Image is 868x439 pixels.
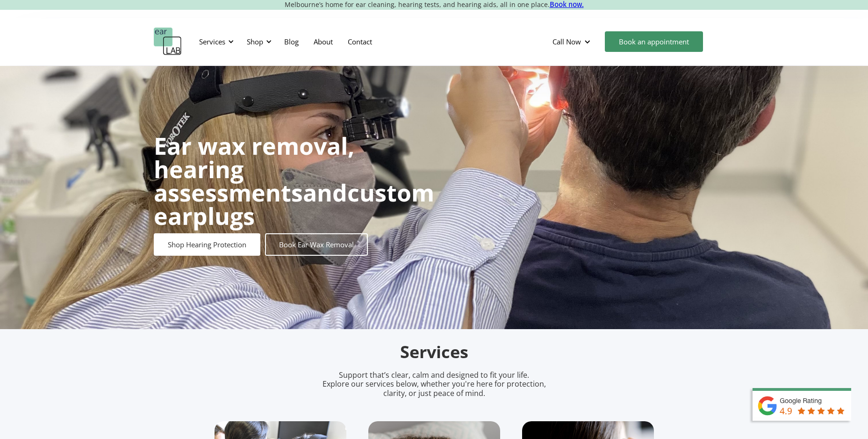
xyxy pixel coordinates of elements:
a: Shop Hearing Protection [154,233,260,256]
div: Services [199,37,225,46]
p: Support that’s clear, calm and designed to fit your life. Explore our services below, whether you... [310,371,558,398]
div: Services [194,28,237,56]
h2: Services [215,341,654,363]
a: Contact [340,28,380,55]
div: Shop [247,37,263,46]
strong: Ear wax removal, hearing assessments [154,130,354,209]
h1: and [154,134,434,228]
a: About [306,28,340,55]
div: Shop [241,28,274,56]
a: Book an appointment [605,31,703,52]
div: Call Now [545,28,600,56]
div: Call Now [552,37,581,46]
a: home [154,28,182,56]
a: Book Ear Wax Removal [265,233,368,256]
strong: custom earplugs [154,177,434,232]
a: Blog [277,28,306,55]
